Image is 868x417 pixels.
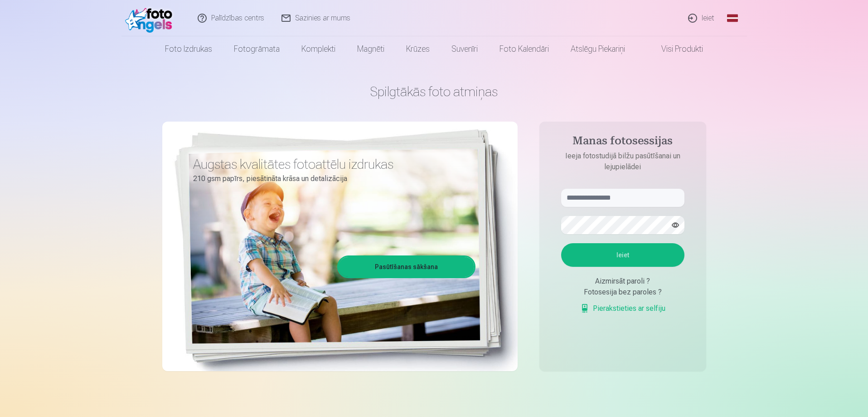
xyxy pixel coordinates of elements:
[561,287,684,298] div: Fotosesija bez paroles ?
[580,303,665,314] a: Pierakstieties ar selfiju
[560,36,636,62] a: Atslēgu piekariņi
[223,36,291,62] a: Fotogrāmata
[125,4,177,33] img: /fa1
[291,36,346,62] a: Komplekti
[552,134,693,151] h4: Manas fotosessijas
[441,36,489,62] a: Suvenīri
[489,36,560,62] a: Foto kalendāri
[346,36,395,62] a: Magnēti
[193,156,469,172] h3: Augstas kvalitātes fotoattēlu izdrukas
[636,36,714,62] a: Visi produkti
[552,151,693,172] p: Ieeja fotostudijā bilžu pasūtīšanai un lejupielādei
[193,172,469,185] p: 210 gsm papīrs, piesātināta krāsa un detalizācija
[395,36,441,62] a: Krūzes
[561,276,684,287] div: Aizmirsāt paroli ?
[154,36,223,62] a: Foto izdrukas
[339,257,474,277] a: Pasūtīšanas sākšana
[162,83,706,100] h1: Spilgtākās foto atmiņas
[561,243,684,267] button: Ieiet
